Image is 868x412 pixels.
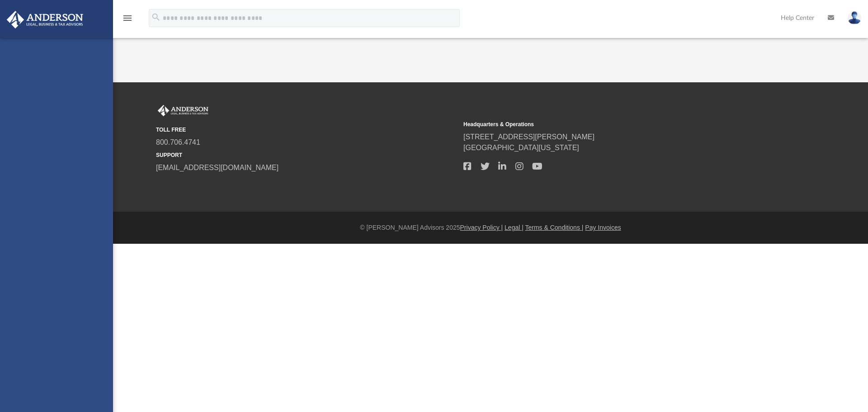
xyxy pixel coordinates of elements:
a: menu [122,17,133,24]
a: [STREET_ADDRESS][PERSON_NAME] [463,133,594,141]
a: [GEOGRAPHIC_DATA][US_STATE] [463,144,579,152]
div: © [PERSON_NAME] Advisors 2025 [113,223,868,232]
small: TOLL FREE [156,126,457,134]
a: Pay Invoices [585,224,621,231]
small: Headquarters & Operations [463,120,764,128]
i: search [151,12,161,22]
a: [EMAIL_ADDRESS][DOMAIN_NAME] [156,164,278,171]
a: Privacy Policy | [460,224,503,231]
img: User Pic [848,11,861,24]
img: Anderson Advisors Platinum Portal [4,11,86,28]
a: 800.706.4741 [156,138,200,146]
img: Anderson Advisors Platinum Portal [156,105,210,117]
a: Terms & Conditions | [525,224,584,231]
a: Legal | [505,224,524,231]
i: menu [122,13,133,24]
small: SUPPORT [156,151,457,159]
